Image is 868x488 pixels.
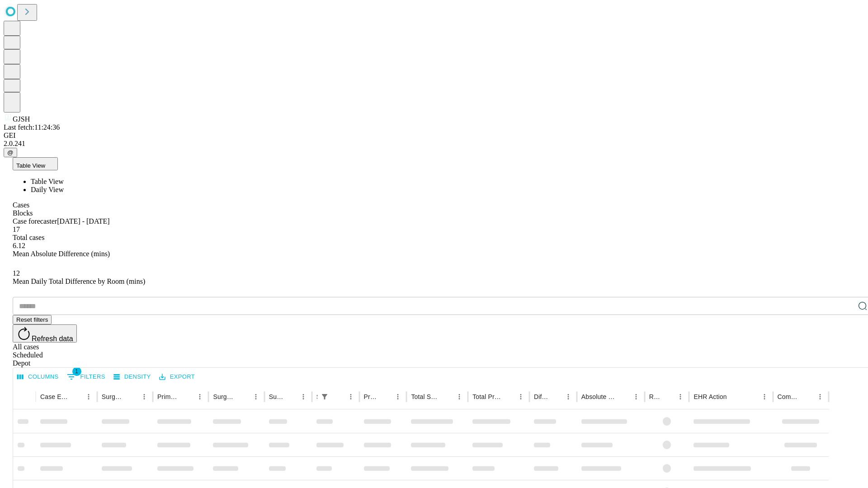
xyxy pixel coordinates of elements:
button: Sort [661,390,674,403]
span: Table View [16,162,45,169]
button: Menu [250,390,262,403]
button: Export [157,370,197,384]
button: Sort [70,390,82,403]
button: Sort [379,390,392,403]
span: Last fetch: 11:24:36 [4,123,60,131]
button: Select columns [15,370,61,384]
div: 2.0.241 [4,140,864,148]
button: Menu [297,390,310,403]
button: Menu [453,390,466,403]
button: Sort [125,390,138,403]
button: Show filters [318,390,331,403]
div: EHR Action [693,393,726,400]
span: Mean Absolute Difference (mins) [13,250,110,258]
button: Menu [82,390,95,403]
span: Total cases [13,234,44,241]
button: Refresh data [13,324,77,343]
button: Menu [630,390,642,403]
div: Surgeon Name [102,393,124,400]
span: Mean Daily Total Difference by Room (mins) [13,277,145,285]
button: Sort [728,390,741,403]
span: GJSH [13,115,30,123]
div: Surgery Name [213,393,236,400]
span: Daily View [31,186,64,193]
button: Sort [617,390,630,403]
div: 1 active filter [318,390,331,403]
div: Difference [534,393,548,400]
button: Reset filters [13,315,52,324]
button: @ [4,148,17,157]
button: Density [111,370,153,384]
span: 1 [72,367,81,376]
button: Sort [237,390,250,403]
span: 17 [13,225,20,233]
button: Menu [193,390,206,403]
span: [DATE] - [DATE] [57,217,109,225]
button: Menu [138,390,151,403]
span: Table View [31,178,64,185]
button: Menu [344,390,357,403]
button: Show filters [65,370,108,384]
div: Total Scheduled Duration [411,393,439,400]
button: Menu [514,390,527,403]
button: Menu [562,390,575,403]
button: Menu [758,390,771,403]
div: Absolute Difference [581,393,616,400]
div: Primary Service [157,393,180,400]
div: Surgery Date [269,393,283,400]
span: 12 [13,269,20,277]
div: GEI [4,131,864,140]
div: Predicted In Room Duration [364,393,378,400]
div: Comments [778,393,800,400]
div: Resolved in EHR [649,393,661,400]
span: Case forecaster [13,217,57,225]
div: Scheduled In Room Duration [316,393,317,400]
span: Reset filters [16,316,48,323]
button: Menu [392,390,404,403]
div: Total Predicted Duration [472,393,501,400]
span: @ [7,149,14,156]
button: Sort [440,390,453,403]
button: Sort [801,390,814,403]
div: Case Epic Id [40,393,69,400]
button: Sort [284,390,297,403]
button: Sort [549,390,562,403]
button: Sort [502,390,514,403]
button: Sort [332,390,344,403]
span: 6.12 [13,242,25,249]
button: Table View [13,157,58,170]
button: Sort [181,390,193,403]
button: Menu [674,390,687,403]
span: Refresh data [32,335,73,343]
button: Menu [814,390,826,403]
